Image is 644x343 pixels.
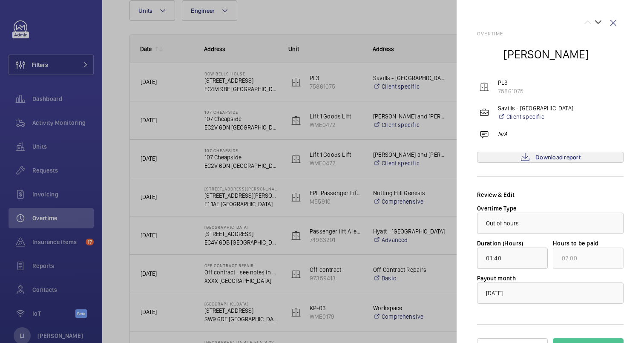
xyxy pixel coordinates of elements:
[498,87,523,95] p: 75861075
[503,46,589,62] h2: [PERSON_NAME]
[535,154,581,161] span: Download report
[479,82,489,92] img: elevator.svg
[498,130,508,138] p: N/A
[486,290,503,297] span: [DATE]
[477,275,516,282] label: Payout month
[477,240,523,247] label: Duration (Hours)
[486,220,519,227] span: Out of hours
[553,248,624,269] input: undefined
[498,104,573,112] p: Savills - [GEOGRAPHIC_DATA]
[477,248,548,269] input: function l(){if(O(o),o.value===Rt)throw new qe(-950,!1);return o.value}
[477,190,624,199] div: Review & Edit
[498,78,523,87] p: PL3
[477,31,624,37] h2: Overtime
[477,205,517,212] label: Overtime Type
[553,240,599,247] label: Hours to be paid
[477,152,624,163] a: Download report
[498,112,573,121] a: Client specific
